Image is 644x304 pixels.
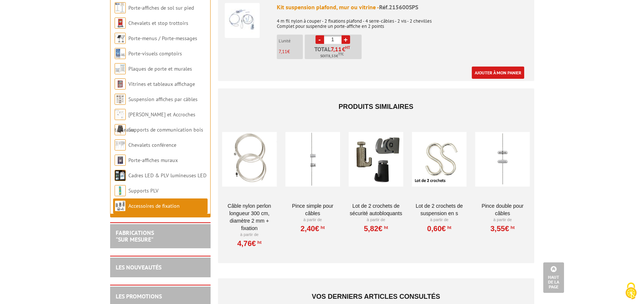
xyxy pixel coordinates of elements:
[342,46,345,52] span: €
[338,52,344,56] sup: TTC
[237,241,262,246] a: 4,76€HT
[285,217,340,223] p: À partir de
[128,157,178,164] a: Porte-affiches muraux
[128,172,206,179] a: Cadres LED & PLV lumineuses LED
[116,292,162,300] a: LES PROMOTIONS
[128,4,194,11] a: Porte-affiches de sol sur pied
[115,139,126,151] img: Chevalets conférence
[115,94,126,105] img: Suspension affiches par câbles
[222,232,277,238] p: À partir de
[427,226,451,231] a: 0,60€HT
[116,263,161,271] a: LES NOUVEAUTÉS
[128,35,197,42] a: Porte-menus / Porte-messages
[225,3,260,38] img: Kit suspension plafond, mur ou vitrine
[342,35,350,44] a: +
[279,38,303,43] p: L'unité
[128,126,203,133] a: Supports de communication bois
[382,225,388,230] sup: HT
[349,217,403,223] p: À partir de
[475,217,530,223] p: À partir de
[115,155,126,166] img: Porte-affiches muraux
[128,20,188,26] a: Chevalets et stop trottoirs
[128,50,182,57] a: Porte-visuels comptoirs
[115,78,126,90] img: Vitrines et tableaux affichage
[331,46,342,52] span: 7,11
[277,13,528,29] p: 4 m fil nylon à couper - 2 fixations plafond - 4 serre-câbles - 2 vis - 2 chevilles Complet pour ...
[128,203,180,209] a: Accessoires de fixation
[364,226,388,231] a: 5,82€HT
[285,202,340,217] a: Pince simple pour câbles
[115,2,126,13] img: Porte-affiches de sol sur pied
[315,35,324,44] a: -
[618,279,644,304] button: Cookies (fenêtre modale)
[279,48,287,55] span: 7,11
[319,225,325,230] sup: HT
[412,202,467,217] a: Lot de 2 crochets de suspension en S
[509,225,515,230] sup: HT
[345,45,350,50] sup: HT
[490,226,515,231] a: 3,55€HT
[279,49,303,54] p: €
[128,96,198,103] a: Suspension affiches par câbles
[115,111,195,133] a: [PERSON_NAME] et Accroches tableaux
[446,225,451,230] sup: HT
[301,226,325,231] a: 2,40€HT
[412,217,467,223] p: À partir de
[128,142,176,148] a: Chevalets conférence
[256,240,262,245] sup: HT
[115,63,126,74] img: Plaques de porte et murales
[115,200,126,211] img: Accessoires de fixation
[307,46,362,59] p: Total
[115,48,126,59] img: Porte-visuels comptoirs
[116,229,154,243] a: FABRICATIONS"Sur Mesure"
[115,17,126,29] img: Chevalets et stop trottoirs
[475,202,530,217] a: Pince double pour câbles
[115,109,126,120] img: Cimaises et Accroches tableaux
[115,185,126,196] img: Supports PLV
[543,262,564,293] a: Haut de la page
[328,53,336,59] span: 8,53
[277,3,528,12] div: Kit suspension plafond, mur ou vitrine -
[622,282,640,300] img: Cookies (fenêtre modale)
[115,170,126,181] img: Cadres LED & PLV lumineuses LED
[128,81,195,87] a: Vitrines et tableaux affichage
[128,187,158,194] a: Supports PLV
[349,202,403,217] a: Lot de 2 crochets de sécurité autobloquants
[320,53,344,59] span: Soit €
[472,67,524,79] a: Ajouter à mon panier
[379,3,418,11] span: Réf.215600SPS
[222,202,277,232] a: Câble nylon perlon longueur 300 cm, diamètre 2 mm + fixation
[312,293,440,300] span: Vos derniers articles consultés
[128,65,192,72] a: Plaques de porte et murales
[115,33,126,44] img: Porte-menus / Porte-messages
[339,103,413,110] span: Produits similaires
